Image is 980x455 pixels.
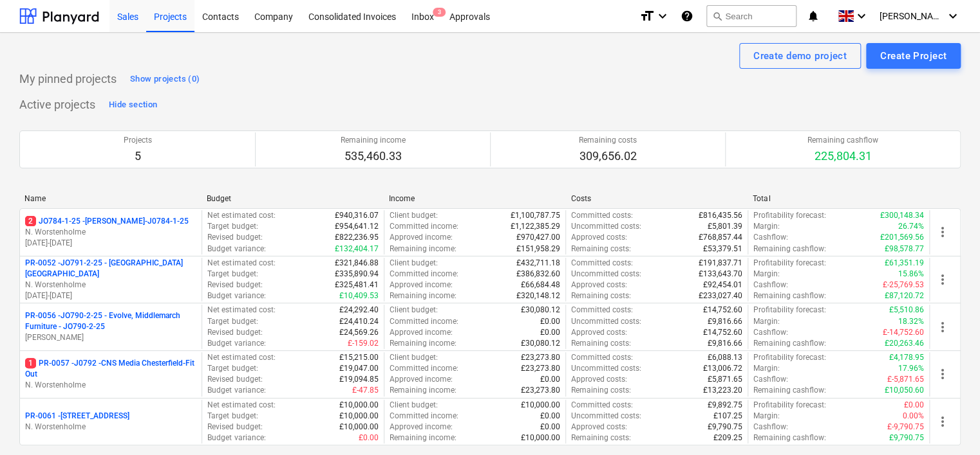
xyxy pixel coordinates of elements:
p: Revised budget : [207,374,262,385]
p: Remaining income : [390,385,457,396]
p: £23,273.80 [521,385,560,396]
p: Approved costs : [571,422,627,433]
button: Hide section [106,94,160,115]
p: £30,080.12 [521,305,560,316]
div: Income [389,194,561,203]
p: £23,273.80 [521,363,560,374]
p: Remaining income : [390,433,457,443]
div: Costs [570,194,742,203]
p: £92,454.01 [703,280,742,290]
p: Remaining cashflow : [753,433,826,443]
p: Committed costs : [571,400,633,411]
p: £19,047.00 [339,363,379,374]
p: Profitability forecast : [753,400,826,411]
i: format_size [639,8,655,24]
p: £24,410.24 [339,316,379,327]
p: £5,510.86 [889,305,924,316]
div: Create demo project [753,48,847,64]
p: Margin : [753,221,780,232]
p: Approved costs : [571,374,627,385]
div: Show projects (0) [130,72,200,87]
p: 15.86% [898,269,924,280]
p: £14,752.60 [703,327,742,338]
p: PR-0056 - JO790-2-25 - Evolve, Middlemarch Furniture - JO790-2-25 [25,310,196,332]
p: JO784-1-25 - [PERSON_NAME]-J0784-1-25 [25,216,189,227]
p: Target budget : [207,269,258,280]
p: £10,000.00 [339,400,379,411]
p: £98,578.77 [885,244,924,254]
p: Remaining costs : [571,290,631,301]
p: £151,958.29 [516,244,560,254]
p: Remaining income : [390,290,457,301]
p: Remaining income : [390,338,457,349]
p: £53,379.51 [703,244,742,254]
span: more_vert [935,224,950,240]
p: Committed costs : [571,352,633,363]
p: Committed income : [390,363,458,374]
p: 5 [124,148,152,164]
p: £9,790.75 [889,433,924,443]
span: 2 [25,216,36,226]
p: 309,656.02 [579,148,637,164]
p: £9,892.75 [708,400,742,411]
p: £30,080.12 [521,338,560,349]
div: Budget [207,194,379,203]
i: keyboard_arrow_down [945,8,961,24]
p: Uncommitted costs : [571,411,641,422]
p: Committed income : [390,221,458,232]
p: £325,481.41 [335,280,379,290]
p: £14,752.60 [703,305,742,316]
p: Projects [124,135,152,146]
p: £321,846.88 [335,258,379,269]
p: Net estimated cost : [207,210,275,221]
button: Create demo project [739,43,861,69]
p: £0.00 [904,400,924,411]
div: 1PR-0057 -J0792 -CNS Media Chesterfield-Fit OutN. Worstenholme [25,358,196,391]
p: N. Worstenholme [25,380,196,391]
p: Committed costs : [571,210,633,221]
p: £0.00 [540,411,560,422]
p: £191,837.71 [699,258,742,269]
span: 3 [433,8,446,17]
p: Cashflow : [753,280,788,290]
p: [PERSON_NAME] [25,332,196,343]
p: Client budget : [390,352,438,363]
button: Search [706,5,796,27]
div: Name [24,194,196,203]
p: £0.00 [359,433,379,443]
p: £940,316.07 [335,210,379,221]
p: Approved costs : [571,280,627,290]
div: Hide section [109,98,157,112]
p: £6,088.13 [708,352,742,363]
p: Client budget : [390,400,438,411]
p: Budget variance : [207,385,265,396]
div: 2JO784-1-25 -[PERSON_NAME]-J0784-1-25N. Worstenholme[DATE]-[DATE] [25,216,196,249]
p: £133,643.70 [699,269,742,280]
p: £5,871.65 [708,374,742,385]
p: Profitability forecast : [753,210,826,221]
p: Client budget : [390,258,438,269]
p: £132,404.17 [335,244,379,254]
p: £13,223.20 [703,385,742,396]
p: £822,236.95 [335,232,379,243]
p: Committed income : [390,269,458,280]
p: £15,215.00 [339,352,379,363]
p: Net estimated cost : [207,258,275,269]
p: £5,801.39 [708,221,742,232]
p: Net estimated cost : [207,400,275,411]
i: notifications [807,8,820,24]
span: 1 [25,358,36,368]
p: [DATE] - [DATE] [25,290,196,301]
p: Committed income : [390,411,458,422]
div: Create Project [880,48,947,64]
p: Cashflow : [753,374,788,385]
p: PR-0052 - JO791-2-25 - [GEOGRAPHIC_DATA] [GEOGRAPHIC_DATA] [25,258,196,280]
p: Uncommitted costs : [571,221,641,232]
p: 26.74% [898,221,924,232]
i: keyboard_arrow_down [854,8,869,24]
p: Remaining cashflow [807,135,878,146]
p: Remaining cashflow : [753,385,826,396]
p: £19,094.85 [339,374,379,385]
p: £0.00 [540,316,560,327]
p: £87,120.72 [885,290,924,301]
